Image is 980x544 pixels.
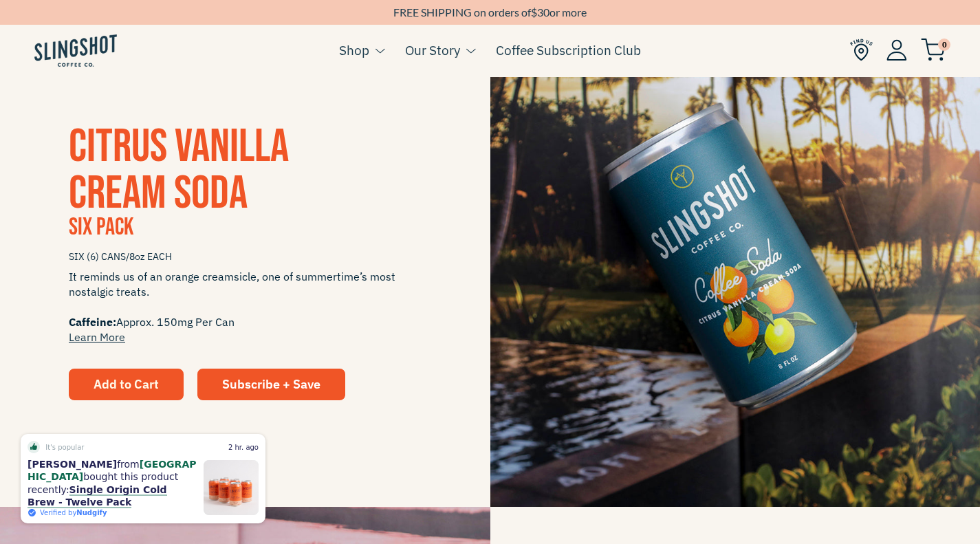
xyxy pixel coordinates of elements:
[886,39,907,61] img: Account
[850,39,873,61] img: Find Us
[921,39,946,61] img: cart
[69,119,289,221] span: CITRUS VANILLA CREAM SODA
[69,213,133,242] span: Six Pack
[405,40,460,61] a: Our Story
[537,6,549,19] span: 30
[69,269,422,345] span: It reminds us of an orange creamsicle, one of summertime’s most nostalgic treats. Approx. 150mg P...
[339,40,369,61] a: Shop
[94,376,159,392] span: Add to Cart
[69,119,289,221] a: CITRUS VANILLACREAM SODA
[938,39,950,51] span: 0
[531,6,537,19] span: $
[222,376,320,392] span: Subscribe + Save
[496,40,641,61] a: Coffee Subscription Club
[69,315,116,329] span: Caffeine:
[921,42,946,58] a: 0
[69,330,125,344] a: Learn More
[69,245,422,269] span: SIX (6) CANS/8oz EACH
[69,369,184,400] button: Add to Cart
[197,369,345,400] a: Subscribe + Save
